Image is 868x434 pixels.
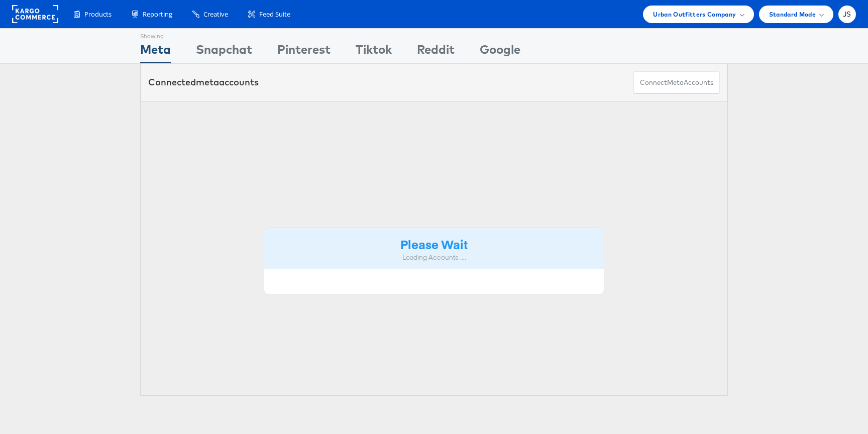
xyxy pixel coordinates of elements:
[653,9,736,20] span: Urban Outfitters Company
[417,41,455,63] div: Reddit
[356,41,392,63] div: Tiktok
[400,236,468,252] strong: Please Wait
[272,253,596,262] div: Loading Accounts ....
[84,10,112,19] span: Products
[140,41,171,63] div: Meta
[140,29,171,41] div: Showing
[769,9,816,20] span: Standard Mode
[203,10,228,19] span: Creative
[277,41,331,63] div: Pinterest
[633,71,720,94] button: ConnectmetaAccounts
[667,78,684,87] span: meta
[148,76,259,89] div: Connected accounts
[196,76,219,88] span: meta
[480,41,520,63] div: Google
[196,41,252,63] div: Snapchat
[843,11,851,18] span: JS
[143,10,172,19] span: Reporting
[259,10,290,19] span: Feed Suite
